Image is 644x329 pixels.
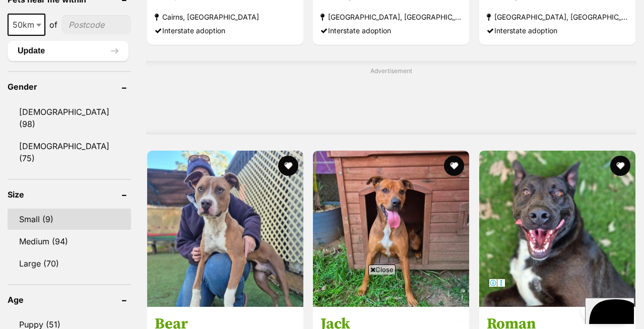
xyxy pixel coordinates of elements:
[8,41,128,61] button: Update
[320,24,462,37] div: Interstate adoption
[155,10,296,24] strong: Cairns, [GEOGRAPHIC_DATA]
[8,209,131,230] a: Small (9)
[368,265,396,275] span: Close
[4,4,65,234] button: Open Beacon popover
[9,18,44,32] span: 50km
[8,14,45,36] span: 50km
[155,24,296,37] div: Interstate adoption
[146,61,636,135] div: Advertisement
[581,294,634,324] iframe: Help Scout Beacon - Open
[8,295,131,304] header: Age
[320,10,462,24] strong: [GEOGRAPHIC_DATA], [GEOGRAPHIC_DATA]
[147,151,303,307] img: Bear - American Staffordshire Terrier Dog
[313,151,469,307] img: Jack - Mixed breed Dog
[8,253,131,274] a: Large (70)
[8,101,131,135] a: [DEMOGRAPHIC_DATA] (98)
[61,15,131,34] input: postcode
[487,24,628,37] div: Interstate adoption
[8,190,131,199] header: Size
[610,156,630,176] button: favourite
[139,279,505,324] iframe: Advertisement
[444,156,465,176] button: favourite
[8,231,131,252] a: Medium (94)
[49,19,57,31] span: of
[278,156,298,176] button: favourite
[8,136,131,169] a: [DEMOGRAPHIC_DATA] (75)
[487,10,628,24] strong: [GEOGRAPHIC_DATA], [GEOGRAPHIC_DATA]
[8,82,131,91] header: Gender
[479,151,635,307] img: Roman - Mixed breed Dog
